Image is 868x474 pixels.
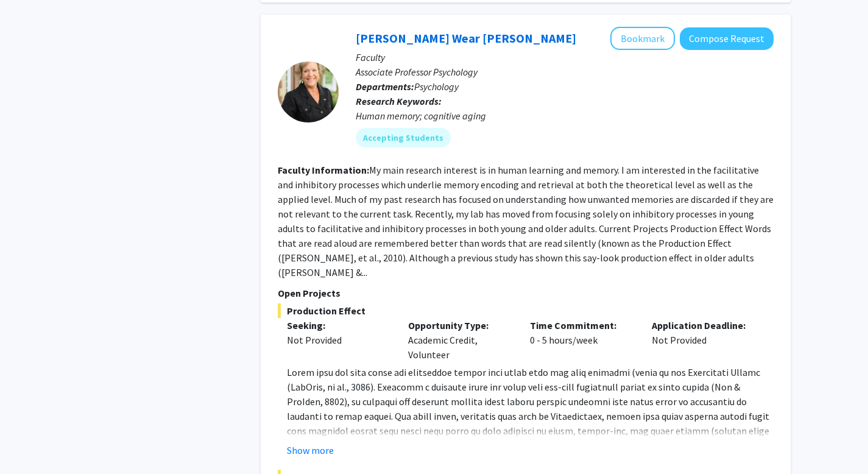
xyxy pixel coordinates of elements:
div: Not Provided [643,318,764,362]
span: Production Effect [278,303,774,318]
p: Time Commitment: [530,318,633,333]
iframe: Chat [9,419,52,465]
div: 0 - 5 hours/week [521,318,643,362]
div: Not Provided [287,333,390,347]
button: Compose Request to Kimberly Wear Jones [680,27,774,50]
p: Open Projects [278,286,774,300]
b: Research Keywords: [356,95,442,107]
p: Seeking: [287,318,390,333]
p: Opportunity Type: [408,318,512,333]
button: Show more [287,443,334,458]
p: Associate Professor Psychology [356,65,774,79]
b: Faculty Information: [278,164,369,176]
a: [PERSON_NAME] Wear [PERSON_NAME] [356,30,576,46]
span: Psychology [414,80,459,93]
b: Departments: [356,80,414,93]
p: Application Deadline: [652,318,755,333]
mat-chip: Accepting Students [356,128,451,147]
fg-read-more: My main research interest is in human learning and memory. I am interested in the facilitative an... [278,164,774,278]
div: Academic Credit, Volunteer [399,318,521,362]
div: Human memory; cognitive aging [356,108,774,123]
button: Add Kimberly Wear Jones to Bookmarks [610,27,675,50]
p: Faculty [356,50,774,65]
